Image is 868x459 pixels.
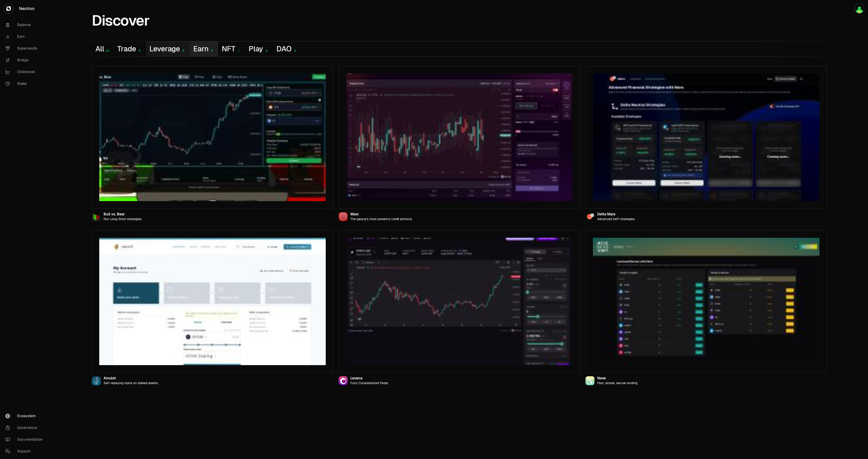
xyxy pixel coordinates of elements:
[2,410,49,422] a: Ecosystem
[593,74,819,201] img: Delta Mars preview image
[350,376,389,380] div: Levana
[114,41,146,56] button: Trade
[235,49,241,53] div: 1
[92,14,149,27] h1: Discover
[2,445,49,457] a: Support
[263,49,269,53] div: 4
[346,238,573,365] img: Levana preview image
[104,376,158,380] div: Amulet
[2,19,49,31] a: Balance
[190,41,218,56] button: Earn
[2,78,49,90] a: Stake
[593,238,819,365] img: Neve preview image
[92,41,114,56] button: All
[104,212,142,216] div: Bull vs. Bear
[208,49,215,53] div: 11
[346,74,573,201] img: Mars preview image
[2,422,49,434] a: Governance
[597,381,637,385] p: Fast, simple, secure lending
[597,212,635,216] div: Delta Mars
[2,43,49,54] a: Supervaults
[99,74,326,201] img: Bull vs. Bear preview image
[350,217,413,221] p: The galaxy's most powerful credit protocol.
[99,238,326,365] img: Amulet preview image
[2,54,49,66] a: Bridge
[104,381,158,385] p: Self-repaying loans on staked assets.
[2,66,49,78] a: Orderbook
[2,31,49,43] a: Earn
[180,49,186,53] div: 6
[292,49,298,53] div: 3
[136,49,142,53] div: 6
[597,217,635,221] p: Advanced DeFi strategies.
[350,381,389,385] p: Fully Collateralized Perps.
[273,41,301,56] button: DAO
[104,49,110,53] div: 22
[2,434,49,445] a: Documentation
[104,217,142,221] p: Run Long-Short strategies.
[350,212,413,216] div: Mars
[855,4,864,13] img: Staking
[245,41,273,56] button: Play
[597,376,637,380] div: Neve
[146,41,190,56] button: Leverage
[218,41,245,56] button: NFT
